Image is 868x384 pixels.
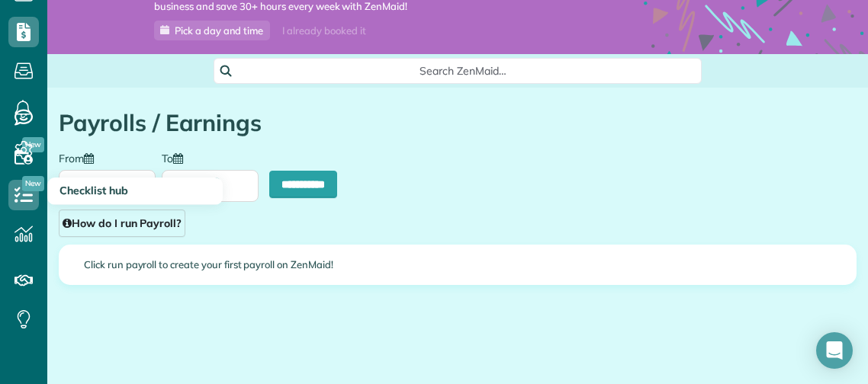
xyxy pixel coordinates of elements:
[175,24,263,37] span: Pick a day and time
[59,210,185,237] a: How do I run Payroll?
[59,245,856,284] div: Click run payroll to create your first payroll on ZenMaid!
[154,21,270,40] a: Pick a day and time
[59,184,128,197] span: Checklist hub
[162,151,191,164] label: To
[22,176,44,191] span: New
[273,21,375,40] div: I already booked it
[816,332,853,369] div: Open Intercom Messenger
[59,110,857,136] h1: Payrolls / Earnings
[59,151,101,164] label: From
